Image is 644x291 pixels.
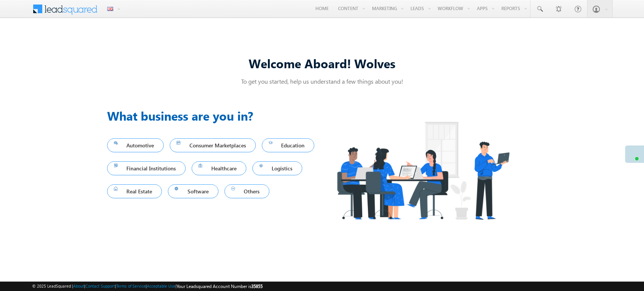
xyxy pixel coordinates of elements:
[259,163,296,173] span: Logistics
[114,140,157,150] span: Automotive
[116,283,146,288] a: Terms of Service
[269,140,308,150] span: Education
[85,283,115,288] a: Contact Support
[175,186,212,196] span: Software
[114,163,179,173] span: Financial Institutions
[177,140,249,150] span: Consumer Marketplaces
[107,77,537,85] p: To get you started, help us understand a few things about you!
[32,283,263,290] span: © 2025 LeadSquared | | | | |
[107,107,322,125] h3: What business are you in?
[114,186,155,196] span: Real Estate
[107,55,537,71] div: Welcome Aboard! Wolves
[322,107,524,234] img: Industry.png
[251,283,263,289] span: 35855
[177,283,263,289] span: Your Leadsquared Account Number is
[147,283,175,288] a: Acceptable Use
[231,186,263,196] span: Others
[73,283,84,288] a: About
[198,163,240,173] span: Healthcare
